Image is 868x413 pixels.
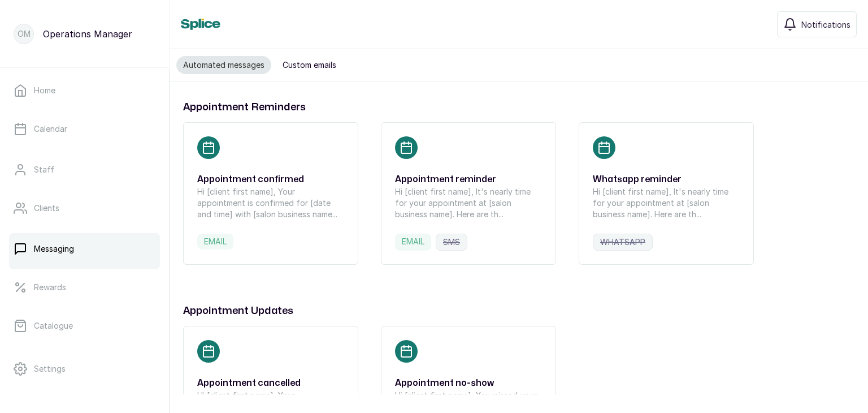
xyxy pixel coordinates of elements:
p: Hi [client first name], It's nearly time for your appointment at [salon business name]. Here are ... [395,186,542,220]
a: Calendar [9,113,160,145]
h3: Whatsapp reminder [593,173,740,186]
a: Settings [9,353,160,385]
p: Settings [34,363,66,375]
p: Hi [client first name], Your appointment is confirmed for [date and time] with [salon business na... [197,186,344,220]
span: Notifications [801,19,850,31]
a: Staff [9,154,160,186]
button: Custom emails [276,56,343,74]
a: Messaging [9,233,160,265]
p: Home [34,85,55,96]
label: whatsapp [593,234,653,251]
a: Catalogue [9,310,160,342]
label: sms [436,234,467,251]
button: Automated messages [176,56,271,74]
p: Operations Manager [43,27,132,41]
a: Home [9,75,160,106]
p: Catalogue [34,320,73,332]
p: Messaging [34,243,74,255]
h1: Appointment Reminders [183,100,854,115]
a: Clients [9,192,160,224]
label: email [197,234,233,249]
p: Hi [client first name], It's nearly time for your appointment at [salon business name]. Here are ... [593,186,740,220]
label: email [395,234,431,251]
h3: Appointment no-show [395,376,542,390]
h3: Appointment cancelled [197,376,344,390]
p: OM [18,28,31,40]
h3: Appointment confirmed [197,173,344,186]
a: Rewards [9,272,160,303]
p: Clients [34,203,59,214]
p: Staff [34,164,54,175]
p: Calendar [34,123,67,135]
p: Rewards [34,282,66,293]
h1: Appointment Updates [183,303,854,319]
button: Notifications [777,11,857,37]
h3: Appointment reminder [395,173,542,186]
